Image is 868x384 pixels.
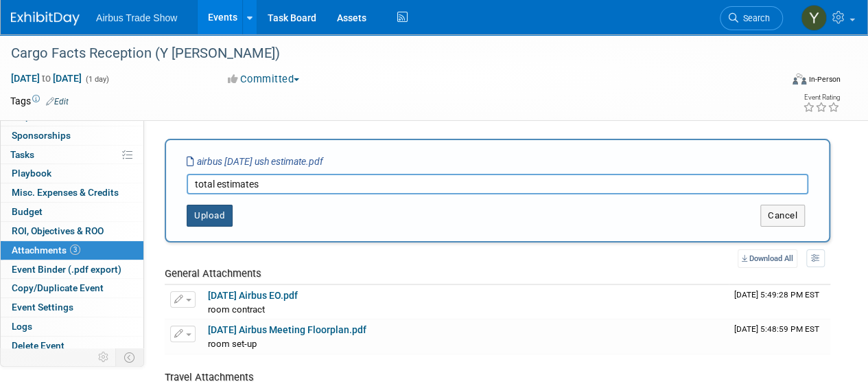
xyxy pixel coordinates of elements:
[729,319,830,354] td: Upload Timestamp
[738,249,797,268] a: Download All
[187,174,808,194] input: Enter description
[116,348,144,366] td: Toggle Event Tabs
[803,94,840,101] div: Event Rating
[1,260,143,279] a: Event Binder (.pdf export)
[12,264,121,275] span: Event Binder (.pdf export)
[12,130,71,141] span: Sponsorships
[1,241,143,260] a: Attachments3
[223,72,305,87] button: Committed
[12,302,73,313] span: Event Settings
[40,73,53,84] span: to
[96,12,177,23] span: Airbus Trade Show
[1,203,143,221] a: Budget
[10,94,69,108] td: Tags
[808,74,841,84] div: In-Person
[720,6,783,30] a: Search
[1,164,143,183] a: Playbook
[12,225,104,236] span: ROI, Objectives & ROO
[1,317,143,336] a: Logs
[801,5,827,31] img: Yolanda Bauza
[187,205,233,227] button: Upload
[12,187,119,198] span: Misc. Expenses & Credits
[12,321,32,332] span: Logs
[165,371,254,383] span: Travel Attachments
[11,12,80,25] img: ExhibitDay
[719,71,841,92] div: Event Format
[46,97,69,106] a: Edit
[12,168,51,179] span: Playbook
[729,285,830,319] td: Upload Timestamp
[793,74,806,84] img: Format-Inperson.png
[760,205,805,227] button: Cancel
[84,75,109,84] span: (1 day)
[12,340,64,351] span: Delete Event
[70,245,80,255] span: 3
[208,304,265,315] span: room contract
[10,72,82,84] span: [DATE] [DATE]
[1,337,143,355] a: Delete Event
[187,156,323,167] i: airbus [DATE] ush estimate.pdf
[1,183,143,202] a: Misc. Expenses & Credits
[208,290,298,301] a: [DATE] Airbus EO.pdf
[1,298,143,317] a: Event Settings
[1,222,143,240] a: ROI, Objectives & ROO
[208,324,366,335] a: [DATE] Airbus Meeting Floorplan.pdf
[12,206,43,217] span: Budget
[1,126,143,145] a: Sponsorships
[12,245,80,256] span: Attachments
[12,282,104,293] span: Copy/Duplicate Event
[92,348,116,366] td: Personalize Event Tab Strip
[6,41,770,66] div: Cargo Facts Reception (Y [PERSON_NAME])
[1,146,143,164] a: Tasks
[165,267,261,280] span: General Attachments
[10,149,34,160] span: Tasks
[1,279,143,297] a: Copy/Duplicate Event
[734,324,819,334] span: Upload Timestamp
[734,290,819,300] span: Upload Timestamp
[12,111,58,122] span: Shipments
[208,339,257,349] span: room set-up
[738,13,770,23] span: Search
